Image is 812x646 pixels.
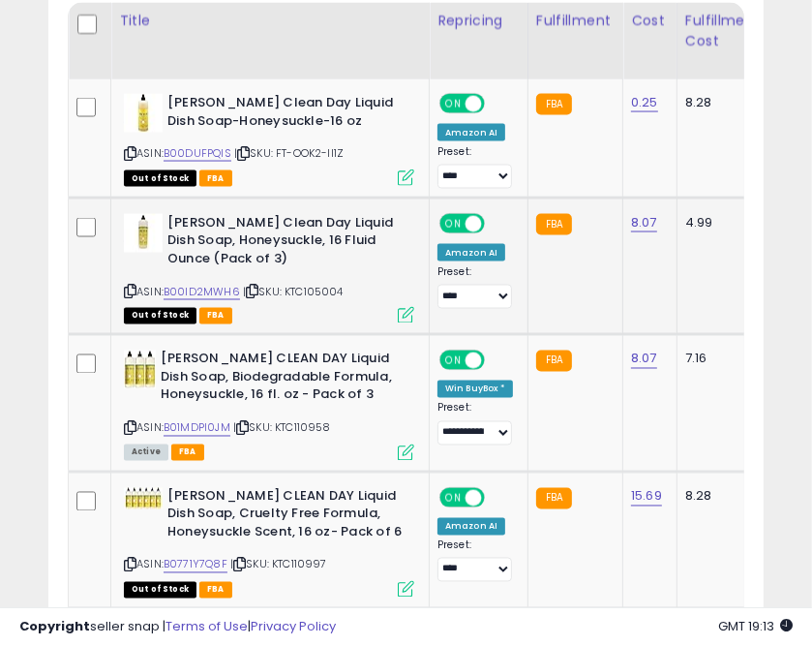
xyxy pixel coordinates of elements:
div: Preset: [437,402,513,446]
span: | SKU: KTC110958 [233,420,331,436]
div: Fulfillment [536,11,615,31]
div: 8.28 [685,94,753,111]
span: All listings that are currently out of stock and unavailable for purchase on Amazon [124,170,196,187]
small: FBA [536,94,572,115]
span: FBA [199,170,232,187]
span: | SKU: KTC110997 [230,557,327,572]
div: ASIN: [124,351,414,458]
a: 8.07 [631,213,657,232]
span: | SKU: KTC105004 [243,284,344,299]
div: Repricing [437,11,520,31]
span: All listings that are currently out of stock and unavailable for purchase on Amazon [124,308,196,324]
a: 15.69 [631,487,662,507]
a: B0771Y7Q8F [164,557,227,573]
div: Preset: [437,265,513,309]
span: | SKU: FT-OOK2-II1Z [234,145,344,161]
a: 0.25 [631,93,658,112]
div: ASIN: [124,94,414,184]
a: Privacy Policy [251,617,336,635]
b: [PERSON_NAME] Clean Day Liquid Dish Soap-Honeysuckle-16 oz [167,94,403,135]
span: OFF [482,489,513,506]
div: Preset: [437,539,513,583]
div: 8.28 [685,488,753,506]
a: B00ID2MWH6 [164,284,240,300]
img: 41ju2Q0ZTML._SL40_.jpg [124,94,163,133]
span: OFF [482,353,513,369]
b: [PERSON_NAME] Clean Day Liquid Dish Soap, Honeysuckle, 16 Fluid Ounce (Pack of 3) [167,214,403,273]
b: [PERSON_NAME] CLEAN DAY Liquid Dish Soap, Cruelty Free Formula, Honeysuckle Scent, 16 oz- Pack of 6 [167,488,403,547]
span: ON [441,489,466,506]
a: B00DUFPQIS [164,145,231,162]
div: Cost [631,11,669,31]
span: FBA [171,445,204,461]
span: OFF [482,96,513,112]
b: [PERSON_NAME] CLEAN DAY Liquid Dish Soap, Biodegradable Formula, Honeysuckle, 16 fl. oz - Pack of 3 [161,351,396,410]
img: 41skdnRW4ZL._SL40_.jpg [124,488,163,509]
a: 8.07 [631,350,657,369]
div: 4.99 [685,214,753,231]
img: 41Ik-o9C-CL._SL40_.jpg [124,214,163,253]
strong: Copyright [19,617,90,635]
small: FBA [536,488,572,509]
span: ON [441,353,466,369]
div: ASIN: [124,214,414,322]
img: 51M-2JnhR0L._SL40_.jpg [124,351,156,389]
span: FBA [199,582,232,599]
div: Amazon AI [437,244,505,261]
div: Win BuyBox * [437,381,513,398]
small: FBA [536,214,572,235]
div: Title [119,11,421,31]
span: ON [441,215,466,231]
span: All listings that are currently out of stock and unavailable for purchase on Amazon [124,582,196,599]
span: FBA [199,308,232,324]
span: ON [441,96,466,112]
div: 7.16 [685,351,753,368]
div: Fulfillment Cost [685,11,760,51]
span: All listings currently available for purchase on Amazon [124,445,168,461]
a: Terms of Use [165,617,248,635]
div: seller snap | | [19,618,336,636]
div: Preset: [437,145,513,189]
span: OFF [482,215,513,231]
div: Amazon AI [437,518,505,536]
div: Amazon AI [437,124,505,141]
a: B01MDPI0JM [164,420,230,437]
small: FBA [536,351,572,372]
span: 2025-09-11 19:13 GMT [718,617,793,635]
